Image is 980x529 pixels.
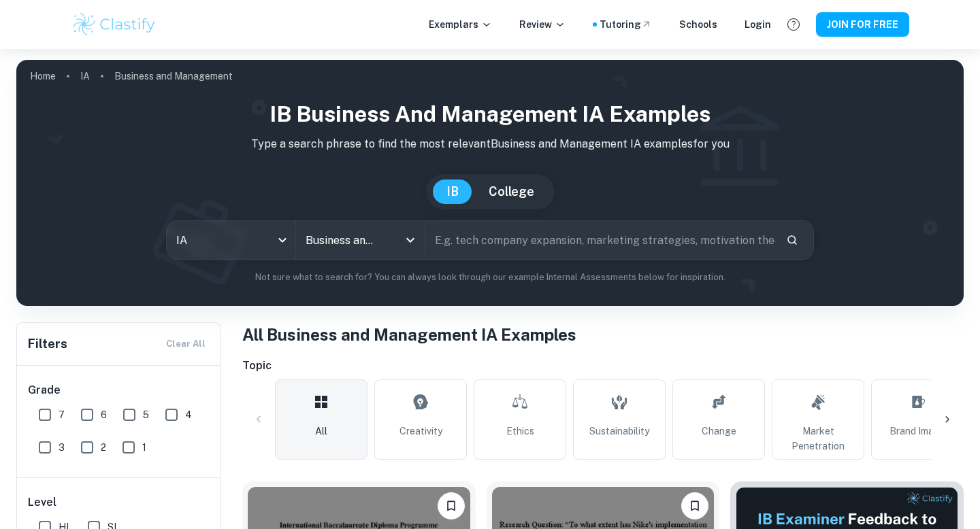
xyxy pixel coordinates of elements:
[167,221,295,259] div: IA
[401,231,420,250] button: Open
[778,424,858,454] span: Market Penetration
[28,335,67,354] h6: Filters
[27,136,953,152] p: Type a search phrase to find the most relevant Business and Management IA examples for you
[816,12,909,37] button: JOIN FOR FREE
[143,407,149,422] span: 5
[101,440,106,455] span: 2
[745,17,771,32] a: Login
[681,492,708,519] button: Please log in to bookmark exemplars
[59,440,65,455] span: 3
[242,358,964,374] h6: Topic
[71,11,157,38] img: Clastify logo
[889,424,945,439] span: Brand Image
[16,60,964,306] img: profile cover
[475,180,548,204] button: College
[185,407,192,422] span: 4
[781,228,804,252] button: Search
[702,424,736,439] span: Change
[425,221,775,259] input: E.g. tech company expansion, marketing strategies, motivation theories...
[433,180,472,204] button: IB
[506,424,534,439] span: Ethics
[28,494,210,511] h6: Level
[114,69,233,84] p: Business and Management
[438,492,465,519] button: Please log in to bookmark exemplars
[782,13,805,36] button: Help and Feedback
[27,98,953,131] h1: IB Business and Management IA examples
[80,67,90,86] a: IA
[30,67,56,86] a: Home
[429,17,492,32] p: Exemplars
[399,424,442,439] span: Creativity
[589,424,649,439] span: Sustainability
[315,424,327,439] span: All
[101,407,107,422] span: 6
[519,17,566,32] p: Review
[600,17,652,32] a: Tutoring
[59,407,65,422] span: 7
[242,322,964,347] h1: All Business and Management IA Examples
[679,17,717,32] a: Schools
[142,440,146,455] span: 1
[28,382,210,398] h6: Grade
[27,271,953,284] p: Not sure what to search for? You can always look through our example Internal Assessments below f...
